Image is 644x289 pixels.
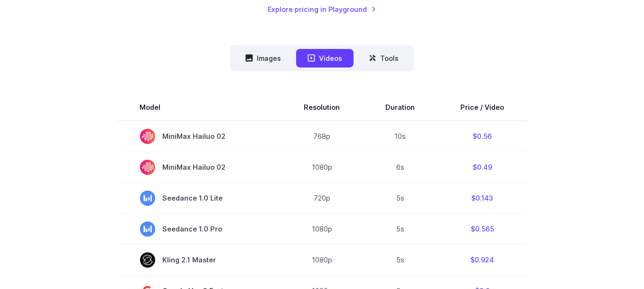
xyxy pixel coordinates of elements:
td: $0.56 [438,121,527,152]
a: Explore pricing in Playground [268,4,376,15]
span: MiniMax Hailuo 02 [140,129,259,144]
button: Videos [296,49,354,67]
td: 1080p [281,213,363,244]
span: Kling 2.1 Master [140,252,259,268]
td: 6s [363,152,438,183]
td: $0.924 [438,244,527,275]
span: MiniMax Hailuo 02 [140,160,259,175]
th: Model [117,94,281,121]
span: Seedance 1.0 Lite [140,191,259,206]
td: 768p [281,121,363,152]
td: 1080p [281,152,363,183]
td: 10s [363,121,438,152]
td: 1080p [281,244,363,275]
td: 720p [281,183,363,213]
th: Resolution [281,94,363,121]
td: 5s [363,244,438,275]
span: Seedance 1.0 Pro [140,222,259,237]
td: 5s [363,183,438,213]
button: Tools [357,49,410,67]
th: Duration [363,94,438,121]
td: 5s [363,213,438,244]
td: $0.143 [438,183,527,213]
td: $0.49 [438,152,527,183]
td: $0.565 [438,213,527,244]
button: Images [234,49,292,67]
th: Price / Video [438,94,527,121]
